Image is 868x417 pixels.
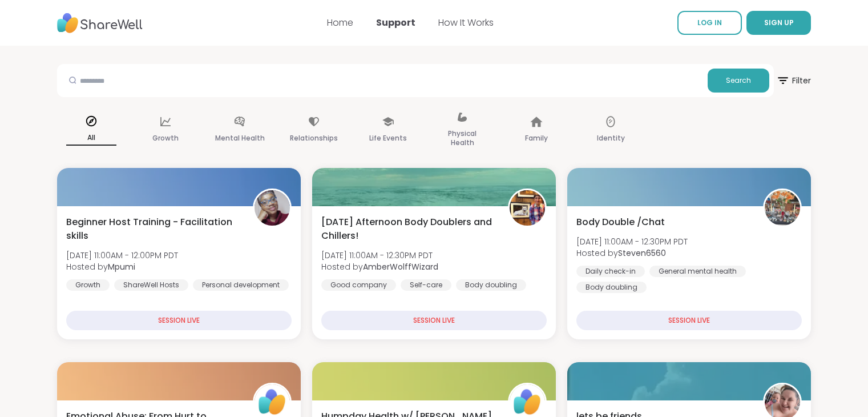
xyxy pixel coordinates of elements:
img: Steven6560 [765,190,800,226]
span: [DATE] 11:00AM - 12:00PM PDT [66,250,178,261]
div: General mental health [649,266,746,277]
p: Mental Health [215,131,265,145]
div: Body doubling [576,282,647,293]
span: [DATE] Afternoon Body Doublers and Chillers! [321,215,495,243]
div: ShareWell Hosts [114,279,188,291]
div: Personal development [193,279,289,291]
div: Body doubling [456,279,526,291]
p: Physical Health [437,127,487,150]
p: Identity [597,131,625,145]
span: [DATE] 11:00AM - 12:30PM PDT [576,236,688,247]
span: [DATE] 11:00AM - 12:30PM PDT [321,250,438,261]
p: Family [525,131,548,145]
b: Mpumi [108,261,135,272]
span: Hosted by [576,247,688,259]
p: All [66,131,116,146]
span: Filter [776,67,811,94]
a: Home [327,16,353,29]
button: Filter [776,64,811,97]
span: Hosted by [321,261,438,272]
span: Hosted by [66,261,178,272]
p: Relationships [290,131,338,145]
p: Life Events [369,131,407,145]
div: SESSION LIVE [321,311,547,330]
img: AmberWolffWizard [510,190,545,226]
div: SESSION LIVE [66,311,292,330]
img: Mpumi [255,190,290,226]
button: Search [708,69,769,93]
span: Beginner Host Training - Facilitation skills [66,215,240,243]
b: AmberWolffWizard [363,261,438,272]
button: SIGN UP [746,11,811,35]
div: Good company [321,279,396,291]
a: Support [376,16,415,29]
a: How It Works [438,16,494,29]
p: Growth [152,131,179,145]
div: Self-care [401,279,451,291]
div: Daily check-in [576,266,645,277]
span: SIGN UP [764,18,794,27]
img: ShareWell Nav Logo [57,7,143,39]
b: Steven6560 [618,247,666,259]
div: SESSION LIVE [576,311,802,330]
span: Search [726,75,751,86]
div: Growth [66,279,110,291]
span: Body Double /Chat [576,215,665,229]
a: LOG IN [677,11,742,35]
span: LOG IN [697,18,722,27]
